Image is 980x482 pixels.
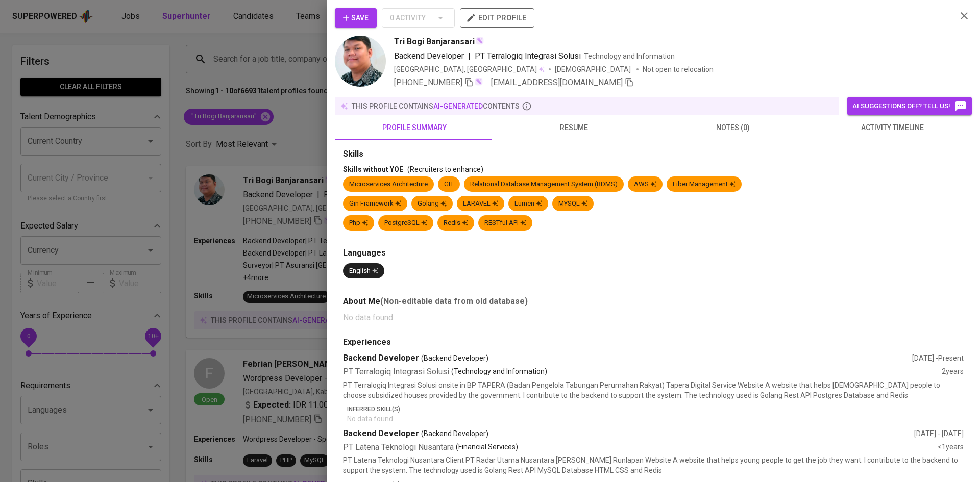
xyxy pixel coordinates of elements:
div: Skills [343,148,964,160]
p: Inferred Skill(s) [347,404,964,414]
div: 2 years [942,366,964,378]
div: MYSQL [558,199,587,209]
b: (Non-editable data from old database) [380,296,528,306]
img: magic_wand.svg [475,78,483,86]
div: PT Terralogiq Integrasi Solusi [343,366,942,378]
span: [DEMOGRAPHIC_DATA] [555,64,632,74]
div: PostgreSQL [384,218,427,228]
span: [EMAIL_ADDRESS][DOMAIN_NAME] [491,78,623,87]
div: Microservices Architecture [349,180,428,189]
span: profile summary [341,121,488,134]
span: [PHONE_NUMBER] [394,78,462,87]
div: Redis [444,218,468,228]
span: AI-generated [433,102,483,110]
div: Php [349,218,368,228]
button: edit profile [460,8,534,28]
span: (Backend Developer) [421,428,488,439]
p: Not open to relocation [643,64,714,74]
div: Languages [343,247,964,259]
span: activity timeline [819,121,966,134]
div: [DATE] - Present [912,353,964,363]
button: AI suggestions off? Tell us! [847,97,972,115]
p: No data found. [343,312,964,324]
div: Experiences [343,337,964,348]
span: Tri Bogi Banjaransari [394,36,475,48]
div: PT Latena Teknologi Nusantara [343,442,938,453]
p: PT Latena Teknologi Nusantara Client PT Radar Utama Nusantara [PERSON_NAME] Runlapan Website A we... [343,455,964,475]
img: magic_wand.svg [476,37,484,45]
img: 7a7c10116c86975c6d8f7fba3b0caad4.jpg [335,36,386,87]
div: Gin Framework [349,199,401,209]
div: Backend Developer [343,428,914,440]
div: English [349,266,378,276]
div: Golang [418,199,447,209]
span: PT Terralogiq Integrasi Solusi [475,51,581,61]
div: Backend Developer [343,352,912,364]
div: Fiber Management [673,180,736,189]
div: GIT [444,180,454,189]
span: Technology and Information [584,52,675,60]
span: Skills without YOE [343,165,403,173]
span: Backend Developer [394,51,464,61]
span: resume [500,121,647,134]
div: LARAVEL [463,199,498,209]
p: (Technology and Information) [451,366,547,378]
span: edit profile [468,11,526,24]
p: PT Terralogiq Integrasi Solusi onsite in BP TAPERA (Badan Pengelola Tabungan Perumahan Rakyat) Ta... [343,380,964,400]
div: RESTful API [484,218,526,228]
a: edit profile [460,13,534,21]
span: Save [343,12,369,24]
div: <1 years [938,442,964,453]
span: | [468,50,471,62]
span: (Backend Developer) [421,353,488,363]
div: Relational Database Management System (RDMS) [470,180,618,189]
span: (Recruiters to enhance) [407,165,483,173]
p: No data found. [347,414,964,424]
div: [GEOGRAPHIC_DATA], [GEOGRAPHIC_DATA] [394,64,545,74]
div: [DATE] - [DATE] [914,428,964,439]
div: About Me [343,295,964,308]
span: AI suggestions off? Tell us! [852,100,967,112]
p: this profile contains contents [352,101,520,111]
p: (Financial Services) [456,442,518,453]
div: Lumen [514,199,542,209]
button: Save [335,8,377,28]
div: AWS [634,180,656,189]
span: notes (0) [659,121,806,134]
